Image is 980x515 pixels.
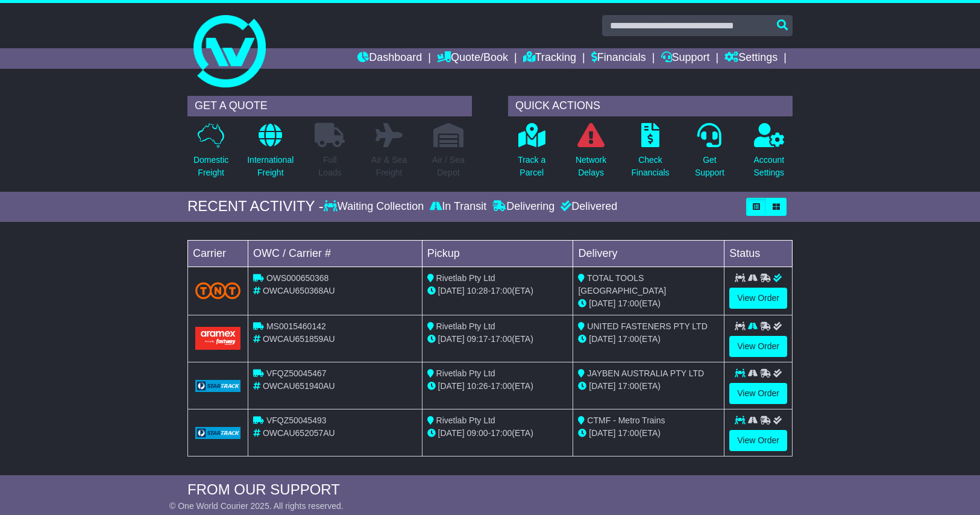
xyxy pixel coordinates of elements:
[248,240,422,267] td: OWC / Carrier #
[724,240,793,267] td: Status
[491,286,512,295] span: 17:00
[193,122,229,186] a: DomesticFreight
[315,154,345,179] p: Full Loads
[436,368,495,378] span: Rivetlab Pty Ltd
[438,381,465,391] span: [DATE]
[573,240,724,267] td: Delivery
[266,368,327,378] span: VFQZ50045467
[324,200,427,213] div: Waiting Collection
[438,428,465,438] span: [DATE]
[661,48,710,69] a: Support
[575,122,607,186] a: NetworkDelays
[618,428,639,438] span: 17:00
[618,334,639,344] span: 17:00
[438,286,465,295] span: [DATE]
[587,321,707,331] span: UNITED FASTENERS PTY LTD
[436,321,495,331] span: Rivetlab Pty Ltd
[578,333,719,346] div: (ETA)
[591,48,646,69] a: Financials
[247,154,294,179] p: International Freight
[187,481,793,499] div: FROM OUR SUPPORT
[422,240,573,267] td: Pickup
[729,383,787,404] a: View Order
[587,368,704,378] span: JAYBEN AUSTRALIA PTY LTD
[589,334,615,344] span: [DATE]
[195,282,240,299] img: TNT_Domestic.png
[467,334,488,344] span: 09:17
[589,299,615,308] span: [DATE]
[263,428,335,438] span: OWCAU652057AU
[491,334,512,344] span: 17:00
[266,321,326,331] span: MS0015460142
[754,154,785,179] p: Account Settings
[578,297,719,310] div: (ETA)
[187,96,472,116] div: GET A QUOTE
[195,380,240,392] img: GetCarrierServiceLogo
[436,415,495,425] span: Rivetlab Pty Ltd
[618,299,639,308] span: 17:00
[578,273,666,295] span: TOTAL TOOLS [GEOGRAPHIC_DATA]
[247,122,294,186] a: InternationalFreight
[589,381,615,391] span: [DATE]
[523,48,576,69] a: Tracking
[694,122,725,186] a: GetSupport
[632,154,670,179] p: Check Financials
[467,428,488,438] span: 09:00
[427,333,568,346] div: - (ETA)
[195,427,240,439] img: GetCarrierServiceLogo
[729,288,787,309] a: View Order
[266,415,327,425] span: VFQZ50045493
[508,96,793,116] div: QUICK ACTIONS
[517,122,546,186] a: Track aParcel
[753,122,785,186] a: AccountSettings
[438,334,465,344] span: [DATE]
[187,198,324,215] div: RECENT ACTIVITY -
[195,327,240,349] img: Aramex.png
[427,427,568,440] div: - (ETA)
[576,154,606,179] p: Network Delays
[427,285,568,297] div: - (ETA)
[578,427,719,440] div: (ETA)
[587,415,665,425] span: CTMF - Metro Trains
[578,380,719,393] div: (ETA)
[695,154,724,179] p: Get Support
[371,154,407,179] p: Air & Sea Freight
[729,336,787,357] a: View Order
[266,273,329,283] span: OWS000650368
[263,334,335,344] span: OWCAU651859AU
[589,428,615,438] span: [DATE]
[631,122,670,186] a: CheckFinancials
[432,154,465,179] p: Air / Sea Depot
[618,381,639,391] span: 17:00
[427,200,489,213] div: In Transit
[427,380,568,393] div: - (ETA)
[489,200,558,213] div: Delivering
[491,428,512,438] span: 17:00
[724,48,777,69] a: Settings
[193,154,228,179] p: Domestic Freight
[518,154,545,179] p: Track a Parcel
[169,501,344,511] span: © One World Courier 2025. All rights reserved.
[491,381,512,391] span: 17:00
[263,286,335,295] span: OWCAU650368AU
[436,273,495,283] span: Rivetlab Pty Ltd
[263,381,335,391] span: OWCAU651940AU
[188,240,248,267] td: Carrier
[558,200,617,213] div: Delivered
[467,381,488,391] span: 10:26
[467,286,488,295] span: 10:28
[729,430,787,451] a: View Order
[437,48,508,69] a: Quote/Book
[357,48,422,69] a: Dashboard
